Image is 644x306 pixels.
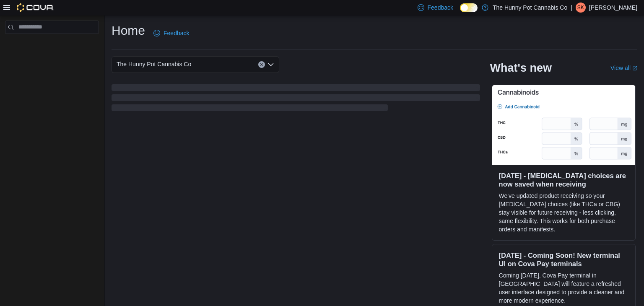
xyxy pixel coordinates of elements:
[460,3,478,12] input: Dark Mode
[571,3,572,13] p: |
[589,3,637,13] p: [PERSON_NAME]
[499,271,628,305] p: Coming [DATE], Cova Pay terminal in [GEOGRAPHIC_DATA] will feature a refreshed user interface des...
[150,25,192,41] a: Feedback
[112,86,480,113] span: Loading
[493,3,567,13] p: The Hunny Pot Cannabis Co
[576,3,586,13] div: Saif Kazi
[632,66,637,71] svg: External link
[499,192,628,233] p: We've updated product receiving so your [MEDICAL_DATA] choices (like THCa or CBG) stay visible fo...
[428,3,453,12] span: Feedback
[258,61,265,68] button: Clear input
[490,61,552,75] h2: What's new
[5,36,99,56] nav: Complex example
[267,61,274,68] button: Open list of options
[17,3,54,12] img: Cova
[112,22,145,39] h1: Home
[610,65,637,71] a: View allExternal link
[499,171,628,188] h3: [DATE] - [MEDICAL_DATA] choices are now saved when receiving
[164,29,189,37] span: Feedback
[117,59,191,69] span: The Hunny Pot Cannabis Co
[499,251,628,268] h3: [DATE] - Coming Soon! New terminal UI on Cova Pay terminals
[577,3,584,13] span: SK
